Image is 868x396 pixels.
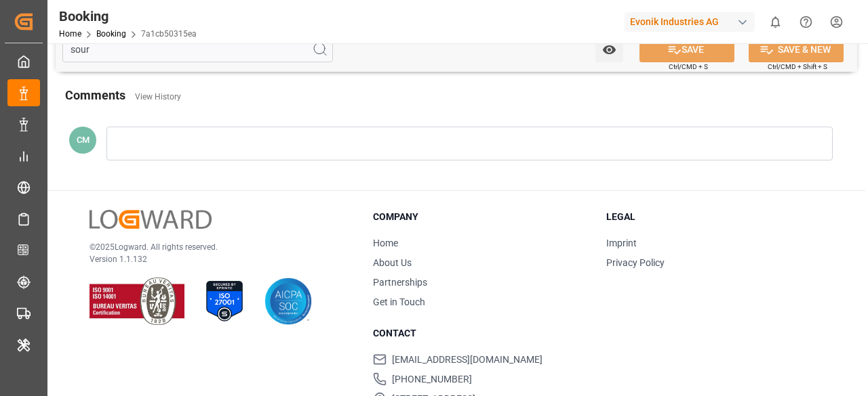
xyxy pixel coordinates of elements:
a: Partnerships [373,277,427,288]
h2: Comments [65,86,125,104]
a: Get in Touch [373,296,425,307]
a: Home [59,29,81,39]
a: Home [373,238,398,248]
div: Booking [59,6,197,26]
h3: Contact [373,326,590,340]
span: [PHONE_NUMBER] [392,372,472,387]
a: About Us [373,257,412,268]
h3: Company [373,210,590,224]
button: Evonik Industries AG [625,9,760,35]
a: Privacy Policy [606,257,665,268]
h3: Legal [606,210,823,224]
img: ISO 9001 & ISO 14001 Certification [90,278,184,325]
button: show 0 new notifications [760,7,791,37]
span: Ctrl/CMD + Shift + S [768,62,827,72]
button: SAVE & NEW [749,37,844,62]
p: Version 1.1.132 [90,253,339,265]
button: SAVE [639,37,734,62]
img: AICPA SOC [264,278,312,325]
a: View History [135,92,181,102]
img: ISO 27001 Certification [201,278,248,325]
span: CM [77,135,90,145]
a: Booking [96,29,126,39]
a: Imprint [606,238,637,248]
span: [EMAIL_ADDRESS][DOMAIN_NAME] [392,353,542,367]
img: Logward Logo [90,210,212,229]
input: Search Fields [62,37,333,62]
span: Ctrl/CMD + S [669,62,708,72]
button: open menu [595,37,623,62]
p: © 2025 Logward. All rights reserved. [90,241,339,253]
button: Help Center [791,7,821,37]
div: Evonik Industries AG [625,12,755,32]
